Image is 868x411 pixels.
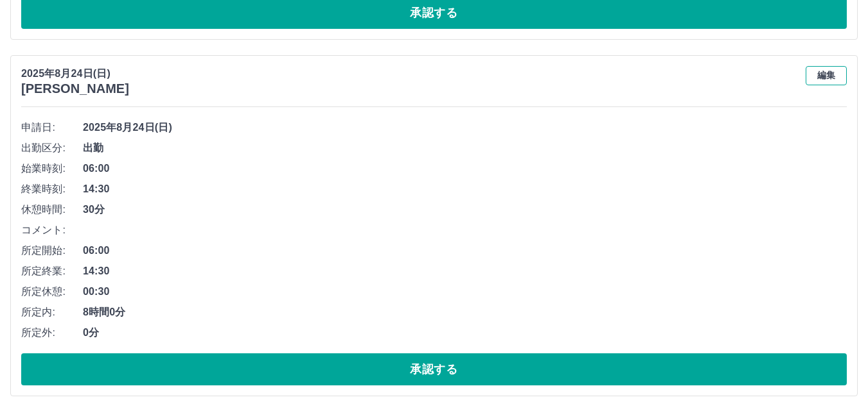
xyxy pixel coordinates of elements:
span: 休憩時間: [21,202,83,217]
span: 所定開始: [21,243,83,258]
button: 編集 [806,66,847,85]
span: 00:30 [83,284,847,299]
span: 2025年8月24日(日) [83,120,847,135]
span: 所定内: [21,305,83,320]
span: 14:30 [83,181,847,197]
p: 2025年8月24日(日) [21,66,129,81]
span: 8時間0分 [83,305,847,320]
span: 14:30 [83,264,847,279]
span: 所定休憩: [21,284,83,299]
span: 出勤区分: [21,140,83,156]
span: 30分 [83,202,847,217]
span: 06:00 [83,243,847,258]
span: 所定外: [21,325,83,340]
span: 始業時刻: [21,161,83,176]
span: 出勤 [83,140,847,156]
span: 終業時刻: [21,181,83,197]
span: 申請日: [21,120,83,135]
span: 0分 [83,325,847,340]
h3: [PERSON_NAME] [21,81,129,96]
span: コメント: [21,222,83,238]
span: 所定終業: [21,264,83,279]
span: 06:00 [83,161,847,176]
button: 承認する [21,353,847,385]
